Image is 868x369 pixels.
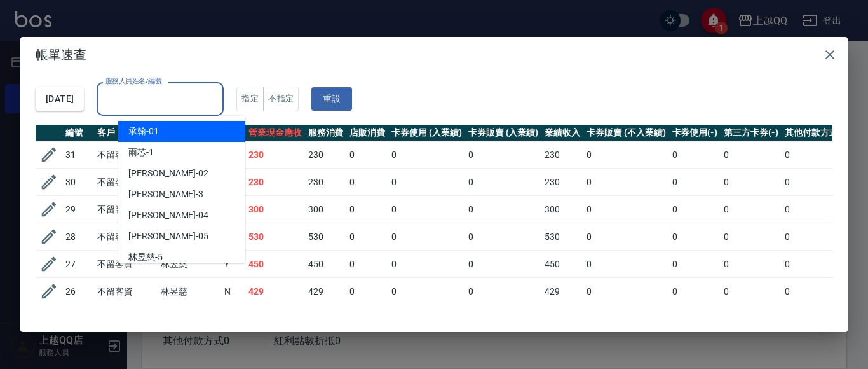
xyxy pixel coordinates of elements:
[669,141,721,169] td: 0
[465,223,542,251] td: 0
[62,141,94,169] td: 31
[94,125,158,141] th: 客戶
[245,251,305,278] td: 450
[541,169,583,196] td: 230
[465,125,542,141] th: 卡券販賣 (入業績)
[62,223,94,251] td: 28
[721,141,782,169] td: 0
[669,169,721,196] td: 0
[669,223,721,251] td: 0
[128,230,208,243] span: [PERSON_NAME] -05
[346,141,388,169] td: 0
[583,251,668,278] td: 0
[94,223,158,251] td: 不留客資
[669,251,721,278] td: 0
[94,251,158,278] td: 不留客資
[62,251,94,278] td: 27
[20,37,848,73] h2: 帳單速查
[388,251,465,278] td: 0
[721,278,782,305] td: 0
[782,196,851,223] td: 0
[128,146,154,159] span: 雨芯 -1
[541,196,583,223] td: 300
[721,196,782,223] td: 0
[721,125,782,141] th: 第三方卡券(-)
[782,223,851,251] td: 0
[346,278,388,305] td: 0
[305,278,347,305] td: 429
[541,251,583,278] td: 450
[128,251,163,264] span: 林昱慈 -5
[782,169,851,196] td: 0
[128,125,159,138] span: 承翰 -01
[782,278,851,305] td: 0
[128,167,208,180] span: [PERSON_NAME] -02
[782,125,851,141] th: 其他付款方式(-)
[305,169,347,196] td: 230
[388,278,465,305] td: 0
[245,196,305,223] td: 300
[388,141,465,169] td: 0
[245,141,305,169] td: 230
[782,251,851,278] td: 0
[669,196,721,223] td: 0
[305,141,347,169] td: 230
[465,196,542,223] td: 0
[62,278,94,305] td: 26
[669,278,721,305] td: 0
[465,278,542,305] td: 0
[245,278,305,305] td: 429
[541,278,583,305] td: 429
[669,125,721,141] th: 卡券使用(-)
[94,278,158,305] td: 不留客資
[721,223,782,251] td: 0
[346,251,388,278] td: 0
[346,125,388,141] th: 店販消費
[62,169,94,196] td: 30
[541,141,583,169] td: 230
[236,87,264,111] button: 指定
[583,169,668,196] td: 0
[541,223,583,251] td: 530
[245,169,305,196] td: 230
[94,169,158,196] td: 不留客資
[62,196,94,223] td: 29
[305,125,347,141] th: 服務消費
[583,223,668,251] td: 0
[583,125,668,141] th: 卡券販賣 (不入業績)
[465,169,542,196] td: 0
[583,141,668,169] td: 0
[346,196,388,223] td: 0
[221,278,245,305] td: N
[346,223,388,251] td: 0
[388,196,465,223] td: 0
[388,169,465,196] td: 0
[128,209,208,222] span: [PERSON_NAME] -04
[583,196,668,223] td: 0
[311,87,352,111] button: 重設
[94,196,158,223] td: 不留客資
[346,169,388,196] td: 0
[782,141,851,169] td: 0
[541,125,583,141] th: 業績收入
[245,125,305,141] th: 營業現金應收
[94,141,158,169] td: 不留客資
[305,251,347,278] td: 450
[105,76,161,86] label: 服務人員姓名/編號
[245,223,305,251] td: 530
[388,223,465,251] td: 0
[388,125,465,141] th: 卡券使用 (入業績)
[583,278,668,305] td: 0
[221,251,245,278] td: Y
[465,141,542,169] td: 0
[263,87,299,111] button: 不指定
[465,251,542,278] td: 0
[721,251,782,278] td: 0
[305,223,347,251] td: 530
[62,125,94,141] th: 編號
[128,188,203,201] span: [PERSON_NAME] -3
[158,251,221,278] td: 林昱慈
[158,278,221,305] td: 林昱慈
[721,169,782,196] td: 0
[36,87,84,111] button: [DATE]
